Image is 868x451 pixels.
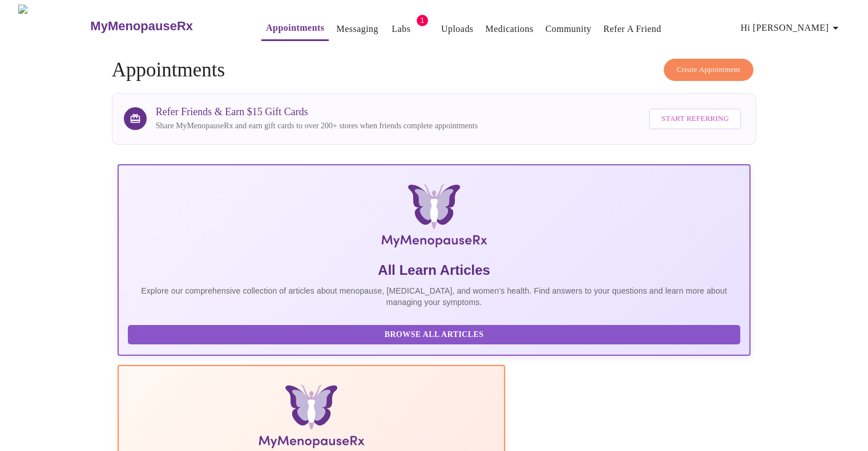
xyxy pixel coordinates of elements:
span: Start Referring [661,112,729,125]
button: Browse All Articles [128,325,741,345]
span: 1 [417,15,428,26]
a: Appointments [266,20,324,36]
button: Appointments [261,17,329,41]
button: Hi [PERSON_NAME] [736,17,847,39]
a: Community [546,21,592,37]
button: Messaging [332,18,382,40]
h5: All Learn Articles [128,261,741,279]
a: Uploads [441,21,474,37]
a: MyMenopauseRx [89,6,239,46]
a: Start Referring [646,103,744,135]
button: Uploads [437,18,478,40]
p: Explore our comprehensive collection of articles about menopause, [MEDICAL_DATA], and women's hea... [128,285,741,308]
p: Share MyMenopauseRx and earn gift cards to over 200+ stores when friends complete appointments [156,120,478,132]
span: Hi [PERSON_NAME] [741,20,842,36]
a: Browse All Articles [128,329,744,339]
a: Messaging [336,21,378,37]
a: Refer a Friend [603,21,661,37]
img: MyMenopauseRx Logo [18,5,89,47]
button: Labs [383,18,419,40]
button: Start Referring [649,108,741,129]
h3: Refer Friends & Earn $15 Gift Cards [156,106,478,118]
span: Create Appointment [677,63,741,76]
button: Community [541,18,596,40]
button: Create Appointment [664,59,754,81]
img: MyMenopauseRx Logo [223,184,645,252]
span: Browse All Articles [139,328,729,342]
button: Refer a Friend [599,18,666,40]
a: Medications [485,21,533,37]
button: Medications [481,18,538,40]
h3: MyMenopauseRx [90,19,193,34]
a: Labs [391,21,410,37]
h4: Appointments [112,59,757,82]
